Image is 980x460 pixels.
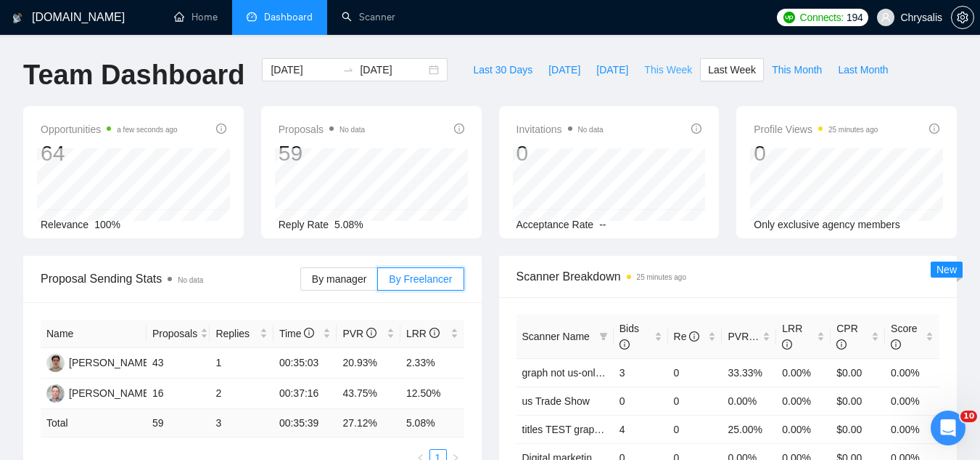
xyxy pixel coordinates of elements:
span: Scanner Breakdown [516,267,940,286]
span: info-circle [689,331,699,342]
span: Acceptance Rate [516,219,594,230]
td: 0.00% [885,387,939,415]
th: Proposals [147,320,210,348]
div: 0 [754,140,878,167]
button: Last Week [700,58,764,81]
span: 10 [960,411,977,422]
span: LRR [406,328,440,339]
span: info-circle [216,124,226,134]
span: Only exclusive agency members [754,219,900,230]
span: Opportunities [41,121,178,138]
span: Last Month [838,62,888,78]
span: Relevance [41,219,88,230]
td: $0.00 [831,358,885,387]
button: [DATE] [540,58,588,81]
th: Replies [210,320,273,348]
td: 4 [614,415,668,443]
button: This Week [636,58,700,81]
td: 0 [668,415,722,443]
span: CPR [836,323,858,350]
td: 0.00% [776,415,831,443]
div: 64 [41,140,178,167]
button: [DATE] [588,58,636,81]
a: T[PERSON_NAME] [46,356,152,368]
td: 3 [210,409,273,437]
time: a few seconds ago [117,126,177,134]
td: Total [41,409,147,437]
span: Bids [619,323,639,350]
a: setting [951,12,974,23]
td: 1 [210,348,273,379]
span: PVR [728,331,762,342]
span: Connects: [800,9,844,25]
button: Last 30 Days [465,58,540,81]
span: Reply Rate [279,219,329,230]
td: 0.00% [722,387,776,415]
span: info-circle [691,124,701,134]
span: info-circle [619,339,630,350]
td: 00:35:03 [273,348,337,379]
td: 0.00% [776,387,831,415]
td: 0 [668,387,722,415]
div: 59 [279,140,365,167]
span: dashboard [247,12,257,22]
span: info-circle [891,339,901,350]
td: 59 [147,409,210,437]
span: swap-right [342,64,354,76]
span: info-circle [782,339,792,350]
span: PVR [342,328,376,339]
span: Time [279,328,314,339]
span: By manager [312,273,366,285]
a: titles TEST graph brand🇺🇸 10/06 (T) [522,424,685,435]
td: 0 [614,387,668,415]
img: TC [46,384,65,403]
td: 0.00% [885,415,939,443]
input: End date [360,62,426,78]
span: to [342,64,354,76]
span: Last Week [708,62,756,78]
span: No data [178,276,203,284]
span: No data [339,126,365,134]
span: setting [952,12,973,23]
td: 0.00% [776,358,831,387]
span: Last 30 Days [473,62,532,78]
a: us Trade Show [522,395,590,407]
a: TC[PERSON_NAME] [46,387,152,398]
span: 100% [94,219,120,230]
span: Invitations [516,121,604,138]
time: 25 minutes ago [828,126,878,134]
time: 25 minutes ago [637,273,686,281]
span: Profile Views [754,121,878,138]
img: T [46,354,65,372]
span: LRR [782,323,802,350]
div: 0 [516,140,604,167]
span: filter [599,332,608,341]
span: 194 [847,9,862,25]
span: Proposal Sending Stats [41,270,300,288]
td: 25.00% [722,415,776,443]
span: Re [674,331,700,342]
a: graph not us-only🇺🇸 30/07 (J) [522,367,656,379]
td: 12.50% [400,379,464,409]
td: 5.08 % [400,409,464,437]
td: 20.93% [337,348,400,379]
div: [PERSON_NAME] [69,385,152,401]
span: info-circle [429,328,440,338]
td: 00:35:39 [273,409,337,437]
h1: Team Dashboard [23,58,244,92]
td: 2.33% [400,348,464,379]
span: -- [599,219,606,230]
img: upwork-logo.png [783,12,795,23]
span: [DATE] [596,62,628,78]
td: 43.75% [337,379,400,409]
span: info-circle [366,328,376,338]
td: $0.00 [831,387,885,415]
button: This Month [764,58,830,81]
td: $0.00 [831,415,885,443]
td: 33.33% [722,358,776,387]
span: Scanner Name [522,331,590,342]
span: No data [578,126,604,134]
span: Score [891,323,918,350]
td: 16 [147,379,210,409]
span: Proposals [152,326,197,342]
